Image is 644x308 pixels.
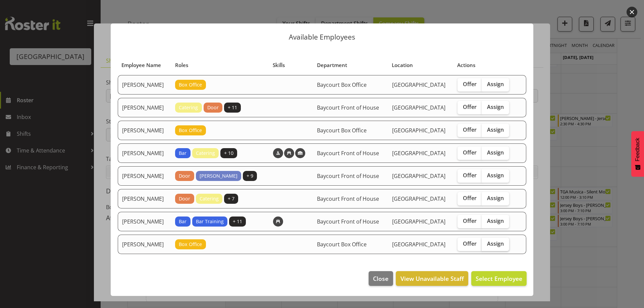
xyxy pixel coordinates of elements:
[392,81,445,88] span: [GEOGRAPHIC_DATA]
[487,81,504,87] span: Assign
[463,126,477,133] span: Offer
[118,143,171,163] td: [PERSON_NAME]
[118,235,171,254] td: [PERSON_NAME]
[200,172,237,180] span: [PERSON_NAME]
[392,61,413,69] span: Location
[317,149,379,157] span: Baycourt Front of House
[179,149,186,157] span: Bar
[463,240,477,247] span: Offer
[317,104,379,111] span: Baycourt Front of House
[400,274,464,283] span: View Unavailable Staff
[392,149,445,157] span: [GEOGRAPHIC_DATA]
[179,195,190,202] span: Door
[317,218,379,225] span: Baycourt Front of House
[233,218,242,225] span: + 11
[463,218,477,224] span: Offer
[196,149,215,157] span: Catering
[487,240,504,247] span: Assign
[392,104,445,111] span: [GEOGRAPHIC_DATA]
[317,81,367,88] span: Baycourt Box Office
[487,126,504,133] span: Assign
[179,241,202,248] span: Box Office
[392,241,445,248] span: [GEOGRAPHIC_DATA]
[118,121,171,140] td: [PERSON_NAME]
[463,172,477,179] span: Offer
[369,271,393,286] button: Close
[118,189,171,208] td: [PERSON_NAME]
[179,172,190,180] span: Door
[200,195,219,202] span: Catering
[175,61,188,69] span: Roles
[373,274,388,283] span: Close
[317,61,347,69] span: Department
[121,61,161,69] span: Employee Name
[228,195,234,202] span: + 7
[179,127,202,134] span: Box Office
[476,274,522,283] span: Select Employee
[631,131,644,177] button: Feedback - Show survey
[179,81,202,88] span: Box Office
[317,241,367,248] span: Baycourt Box Office
[317,127,367,134] span: Baycourt Box Office
[635,138,641,161] span: Feedback
[247,172,253,180] span: + 9
[118,98,171,117] td: [PERSON_NAME]
[118,212,171,231] td: [PERSON_NAME]
[487,149,504,156] span: Assign
[118,166,171,186] td: [PERSON_NAME]
[471,271,527,286] button: Select Employee
[273,61,285,69] span: Skills
[196,218,224,225] span: Bar Training
[457,61,475,69] span: Actions
[117,34,527,41] p: Available Employees
[392,195,445,202] span: [GEOGRAPHIC_DATA]
[224,149,233,157] span: + 10
[487,104,504,110] span: Assign
[392,172,445,180] span: [GEOGRAPHIC_DATA]
[179,218,186,225] span: Bar
[392,218,445,225] span: [GEOGRAPHIC_DATA]
[463,81,477,87] span: Offer
[463,149,477,156] span: Offer
[487,172,504,179] span: Assign
[228,104,237,111] span: + 11
[463,104,477,110] span: Offer
[463,195,477,201] span: Offer
[392,127,445,134] span: [GEOGRAPHIC_DATA]
[317,172,379,180] span: Baycourt Front of House
[207,104,219,111] span: Door
[317,195,379,202] span: Baycourt Front of House
[396,271,468,286] button: View Unavailable Staff
[487,195,504,201] span: Assign
[487,218,504,224] span: Assign
[179,104,198,111] span: Catering
[118,75,171,95] td: [PERSON_NAME]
